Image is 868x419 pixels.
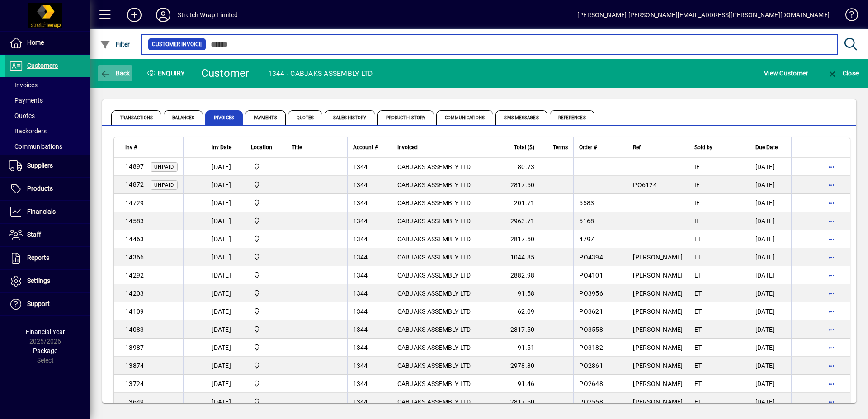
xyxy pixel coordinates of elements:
div: Customer [201,66,250,80]
span: Due Date [755,142,778,152]
div: Location [251,142,280,152]
div: Order # [579,142,622,152]
span: Backorders [9,127,47,135]
div: Due Date [755,142,786,152]
span: Financial Year [26,328,65,335]
td: [DATE] [206,212,245,230]
span: Invoiced [397,142,418,152]
button: More options [824,358,839,373]
span: IF [694,181,700,188]
span: References [550,110,594,125]
td: [DATE] [750,320,791,339]
span: 14366 [125,254,144,261]
span: Sales History [325,110,375,125]
td: [DATE] [750,393,791,411]
td: [DATE] [750,212,791,230]
span: CABJAKS ASSEMBLY LTD [397,380,471,387]
span: Filter [100,41,130,48]
span: Products [27,185,53,192]
span: Close [827,70,859,77]
td: [DATE] [206,339,245,357]
span: SWL-AKL [251,216,280,226]
span: Sold by [694,142,712,152]
button: More options [824,268,839,282]
span: 1344 [353,362,368,369]
div: [PERSON_NAME] [PERSON_NAME][EMAIL_ADDRESS][PERSON_NAME][DOMAIN_NAME] [577,8,830,22]
td: [DATE] [750,194,791,212]
span: Customer Invoice [152,40,202,49]
td: [DATE] [206,248,245,266]
span: [PERSON_NAME] [633,398,683,405]
div: Sold by [694,142,744,152]
td: [DATE] [206,194,245,212]
button: More options [824,304,839,319]
span: Order # [579,142,597,152]
span: SWL-AKL [251,361,280,371]
a: Communications [5,139,90,154]
span: 1344 [353,290,368,297]
span: Communications [436,110,493,125]
span: ET [694,344,702,351]
span: Settings [27,277,50,284]
div: Inv Date [212,142,240,152]
span: [PERSON_NAME] [633,380,683,387]
a: Products [5,178,90,200]
span: ET [694,235,702,243]
span: ET [694,290,702,297]
button: More options [824,178,839,192]
td: [DATE] [206,266,245,284]
span: PO2648 [579,380,603,387]
span: Unpaid [154,164,174,170]
span: [PERSON_NAME] [633,326,683,333]
span: 14463 [125,235,144,243]
td: [DATE] [206,176,245,194]
span: PO3558 [579,326,603,333]
a: Quotes [5,108,90,123]
span: Payments [245,110,286,125]
td: 91.58 [505,284,547,302]
span: ET [694,254,702,261]
span: Quotes [288,110,323,125]
div: Invoiced [397,142,499,152]
td: 201.71 [505,194,547,212]
a: Payments [5,93,90,108]
button: More options [824,377,839,391]
span: CABJAKS ASSEMBLY LTD [397,254,471,261]
span: ET [694,380,702,387]
div: 1344 - CABJAKS ASSEMBLY LTD [268,66,373,81]
span: Terms [553,142,568,152]
span: SWL-AKL [251,343,280,353]
span: 1344 [353,308,368,315]
span: SWL-AKL [251,162,280,172]
span: Ref [633,142,641,152]
span: SWL-AKL [251,306,280,316]
span: 4797 [579,235,594,243]
span: [PERSON_NAME] [633,362,683,369]
a: Reports [5,247,90,269]
span: ET [694,272,702,279]
td: [DATE] [206,375,245,393]
span: 14583 [125,217,144,225]
td: [DATE] [750,230,791,248]
span: IF [694,217,700,225]
span: [PERSON_NAME] [633,290,683,297]
td: 2817.50 [505,320,547,339]
span: Title [292,142,302,152]
span: CABJAKS ASSEMBLY LTD [397,398,471,405]
span: SMS Messages [495,110,547,125]
button: More options [824,286,839,301]
a: Invoices [5,77,90,93]
span: 14203 [125,290,144,297]
span: CABJAKS ASSEMBLY LTD [397,199,471,207]
button: More options [824,322,839,337]
span: CABJAKS ASSEMBLY LTD [397,308,471,315]
span: PO3621 [579,308,603,315]
span: SWL-AKL [251,397,280,407]
td: 91.51 [505,339,547,357]
span: Inv # [125,142,137,152]
a: Backorders [5,123,90,139]
span: SWL-AKL [251,325,280,334]
span: 1344 [353,326,368,333]
span: 1344 [353,235,368,243]
span: Financials [27,208,56,215]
